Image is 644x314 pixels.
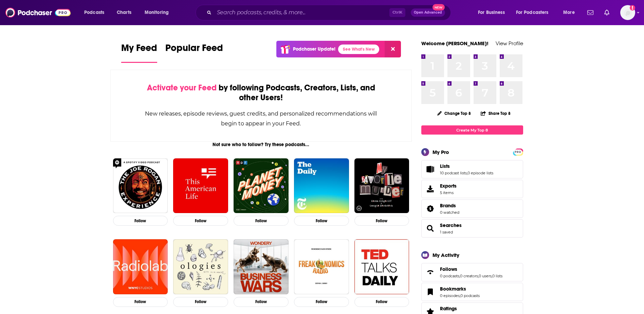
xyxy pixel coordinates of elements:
a: Bookmarks [424,287,437,297]
span: Open Advanced [414,11,442,14]
span: Bookmarks [421,283,523,301]
span: , [459,274,460,278]
button: Follow [354,297,409,307]
p: Podchaser Update! [293,46,335,52]
span: Monitoring [145,8,169,17]
button: open menu [79,7,113,18]
span: Exports [424,184,437,194]
a: Lists [424,164,437,174]
span: New [433,4,445,11]
div: Not sure who to follow? Try these podcasts... [110,142,412,147]
div: Search podcasts, credits, & more... [202,5,457,20]
span: Follows [421,263,523,281]
a: Exports [421,180,523,198]
span: Exports [440,183,457,189]
span: , [492,274,492,278]
a: 0 watched [440,210,459,215]
a: Popular Feed [165,42,223,63]
img: Planet Money [234,158,289,213]
a: Welcome [PERSON_NAME]! [421,40,489,47]
a: Lists [440,163,493,169]
span: Searches [421,219,523,238]
span: For Podcasters [516,8,549,17]
button: Follow [113,297,168,307]
a: Radiolab [113,239,168,294]
svg: Add a profile image [630,5,635,11]
a: The Joe Rogan Experience [113,158,168,213]
span: Activate your Feed [147,83,217,93]
button: Show profile menu [620,5,635,20]
span: Podcasts [84,8,104,17]
button: Change Top 8 [433,109,475,118]
span: Ctrl K [389,8,405,17]
button: Follow [113,216,168,226]
a: 0 users [479,274,492,278]
img: My Favorite Murder with Karen Kilgariff and Georgia Hardstark [354,158,409,213]
a: Follows [424,267,437,277]
span: Ratings [440,306,457,312]
span: Bookmarks [440,286,466,292]
button: Follow [234,297,289,307]
img: Ologies with Alie Ward [173,239,228,294]
span: 5 items [440,190,457,195]
button: Follow [234,216,289,226]
img: This American Life [173,158,228,213]
button: Follow [294,216,349,226]
span: Logged in as nshort92 [620,5,635,20]
span: Lists [440,163,450,169]
span: For Business [478,8,505,17]
a: Bookmarks [440,286,480,292]
a: Show notifications dropdown [585,7,596,18]
div: My Pro [433,149,449,155]
a: Charts [112,7,135,18]
a: Follows [440,266,502,272]
img: TED Talks Daily [354,239,409,294]
a: View Profile [496,40,523,47]
span: Lists [421,160,523,178]
div: New releases, episode reviews, guest credits, and personalized recommendations will begin to appe... [145,109,378,128]
a: Brands [440,203,459,209]
span: Charts [117,8,131,17]
a: Searches [424,224,437,233]
a: Searches [440,222,462,228]
span: , [460,293,460,298]
a: Create My Top 8 [421,125,523,135]
a: 1 saved [440,230,453,234]
span: Popular Feed [165,42,223,58]
input: Search podcasts, credits, & more... [214,7,389,18]
span: PRO [514,150,522,155]
span: , [478,274,479,278]
img: Freakonomics Radio [294,239,349,294]
button: Follow [294,297,349,307]
a: 0 episodes [440,293,460,298]
button: Follow [173,216,228,226]
button: open menu [558,7,583,18]
span: Brands [440,203,456,209]
a: 0 episode lists [467,171,493,175]
button: Share Top 8 [480,107,511,120]
a: 0 podcasts [460,293,480,298]
a: 0 creators [460,274,478,278]
a: Ratings [440,306,480,312]
button: Follow [354,216,409,226]
img: Podchaser - Follow, Share and Rate Podcasts [5,6,71,19]
a: 10 podcast lists [440,171,467,175]
img: Business Wars [234,239,289,294]
button: open menu [512,7,558,18]
span: More [563,8,575,17]
img: User Profile [620,5,635,20]
span: , [467,171,467,175]
span: Follows [440,266,457,272]
img: The Daily [294,158,349,213]
div: by following Podcasts, Creators, Lists, and other Users! [145,83,378,103]
a: See What's New [338,45,379,54]
a: 0 lists [492,274,502,278]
